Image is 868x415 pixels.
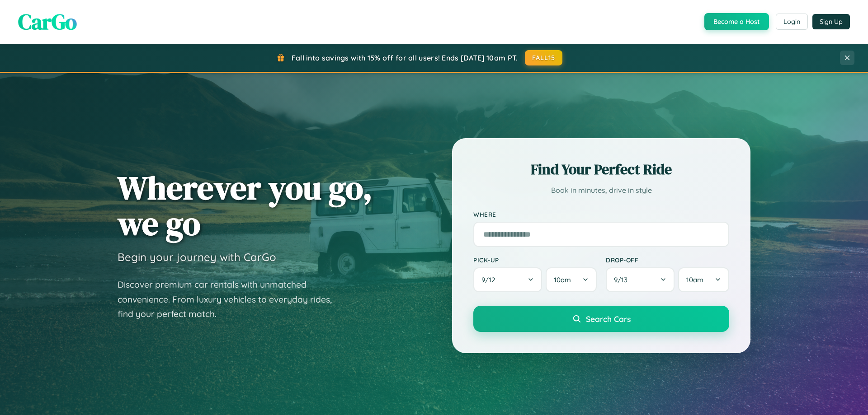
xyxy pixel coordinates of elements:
[554,275,571,284] span: 10am
[678,267,729,292] button: 10am
[118,277,344,322] p: Discover premium car rentals with unmatched convenience. From luxury vehicles to everyday rides, ...
[18,7,77,37] span: CarGo
[481,275,500,284] span: 9 / 12
[686,275,703,284] span: 10am
[473,159,729,179] h2: Find Your Perfect Ride
[473,210,729,218] label: Where
[292,53,518,62] span: Fall into savings with 15% off for all users! Ends [DATE] 10am PT.
[614,275,632,284] span: 9 / 13
[473,306,729,332] button: Search Cars
[586,314,631,324] span: Search Cars
[812,14,850,29] button: Sign Up
[525,50,563,65] button: FALL15
[776,14,808,30] button: Login
[606,256,729,264] label: Drop-off
[473,267,542,292] button: 9/12
[704,13,769,30] button: Become a Host
[546,267,597,292] button: 10am
[473,256,597,264] label: Pick-up
[118,170,373,241] h1: Wherever you go, we go
[118,250,276,264] h3: Begin your journey with CarGo
[473,184,729,197] p: Book in minutes, drive in style
[606,267,675,292] button: 9/13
